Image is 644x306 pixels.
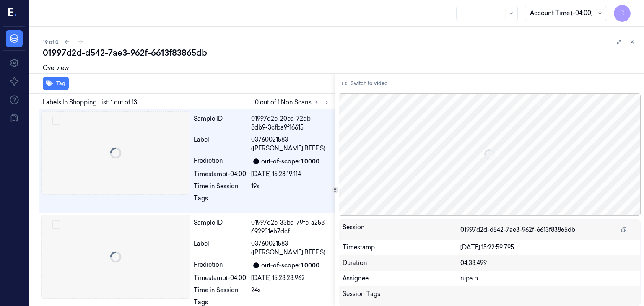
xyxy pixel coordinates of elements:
button: R [614,5,631,22]
span: 01997d2d-d542-7ae3-962f-6613f83865db [460,226,575,234]
div: Session Tags [343,290,460,303]
div: Duration [343,259,460,267]
span: 03760021583 ([PERSON_NAME] BEEF S) [251,239,330,257]
div: 19s [251,182,330,191]
div: out-of-scope: 1.0000 [261,157,319,166]
div: Time in Session [194,286,248,295]
div: Tags [194,194,248,207]
div: Prediction [194,260,248,270]
div: Label [194,135,248,153]
div: 04:33.499 [460,259,637,267]
button: Tag [43,77,69,90]
div: rupa b [460,274,637,283]
div: out-of-scope: 1.0000 [261,261,319,270]
div: Timestamp (-04:00) [194,274,248,283]
div: [DATE] 15:23:19.114 [251,170,330,179]
div: 24s [251,286,330,295]
div: Session [343,223,460,236]
button: Select row [52,117,60,125]
span: 19 of 0 [43,39,59,46]
div: 01997d2e-20ca-72db-8db9-3cfba9f16615 [251,114,330,132]
div: 01997d2e-33ba-79fe-a258-692931eb7dcf [251,218,330,236]
span: 03760021583 ([PERSON_NAME] BEEF S) [251,135,330,153]
span: Labels In Shopping List: 1 out of 13 [43,98,137,107]
div: Sample ID [194,114,248,132]
div: 01997d2d-d542-7ae3-962f-6613f83865db [43,47,637,59]
div: Prediction [194,156,248,166]
span: 0 out of 1 Non Scans [255,97,332,107]
a: Overview [43,64,69,73]
div: Assignee [343,274,460,283]
div: Time in Session [194,182,248,191]
div: [DATE] 15:22:59.795 [460,243,637,252]
div: [DATE] 15:23:23.962 [251,274,330,283]
div: Sample ID [194,218,248,236]
button: Switch to video [339,77,391,90]
div: Label [194,239,248,257]
button: Select row [52,220,60,229]
div: Timestamp [343,243,460,252]
div: Timestamp (-04:00) [194,170,248,179]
